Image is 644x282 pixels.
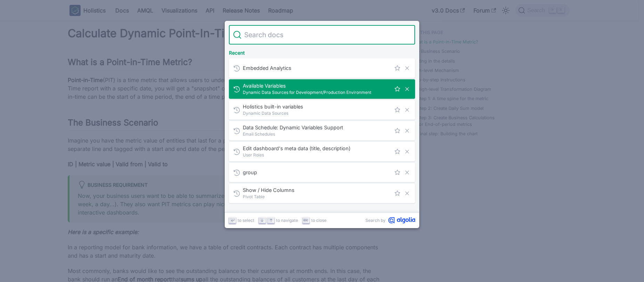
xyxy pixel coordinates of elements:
span: Search by [365,217,386,224]
button: Save this search [394,64,401,72]
a: group [229,163,415,182]
button: Save this search [394,85,401,93]
button: Remove this search from history [403,127,411,135]
button: Remove this search from history [403,64,411,72]
button: Save this search [394,106,401,114]
span: Pivot Table [243,193,391,200]
span: Available Variables​ [243,82,391,89]
button: Remove this search from history [403,190,411,197]
input: Search docs [241,25,411,45]
button: Save this search [394,190,401,197]
span: to select [238,217,254,224]
a: Search byAlgolia [365,217,415,224]
a: Holistics built-in variables​Dynamic Data Sources [229,100,415,120]
span: Email Schedules [243,131,391,137]
span: Show / Hide Columns​ [243,187,391,193]
span: group [243,169,391,176]
button: Save this search [394,127,401,135]
span: Embedded Analytics [243,65,391,71]
svg: Enter key [230,218,235,223]
svg: Algolia [388,217,415,224]
span: Holistics built-in variables​ [243,103,391,110]
div: Recent [228,45,416,58]
span: Dynamic Data Sources [243,110,391,116]
a: Embedded Analytics [229,58,415,78]
span: User Roles [243,152,391,158]
svg: Arrow down [259,218,265,223]
a: Data Schedule: Dynamic Variables Support​Email Schedules [229,121,415,140]
span: Data Schedule: Dynamic Variables Support​ [243,124,391,131]
button: Save this search [394,169,401,176]
span: to navigate [276,217,298,224]
a: Edit dashboard's meta data (title, description)User Roles [229,142,415,161]
button: Remove this search from history [403,85,411,93]
button: Remove this search from history [403,106,411,114]
button: Remove this search from history [403,169,411,176]
span: to close [311,217,327,224]
a: Available Variables​Dynamic Data Sources for Development/Production Environment [229,79,415,99]
a: Show / Hide Columns​Pivot Table [229,184,415,203]
svg: Arrow up [269,218,274,223]
span: Edit dashboard's meta data (title, description) [243,145,391,152]
button: Remove this search from history [403,148,411,155]
svg: Escape key [303,218,308,223]
span: Dynamic Data Sources for Development/Production Environment [243,89,391,96]
button: Save this search [394,148,401,155]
